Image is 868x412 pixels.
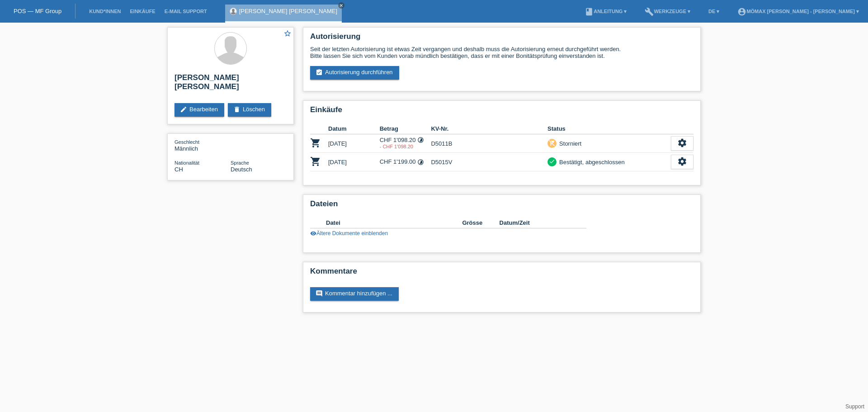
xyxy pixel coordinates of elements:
a: Support [845,403,864,410]
i: assignment_turned_in [316,69,323,76]
i: POSP00025347 [310,137,321,148]
div: Storniert [557,139,581,148]
span: Nationalität [175,160,199,166]
a: editBearbeiten [175,103,224,117]
td: [DATE] [328,153,380,171]
h2: Kommentare [310,267,693,280]
i: book [585,7,594,16]
a: [PERSON_NAME] [PERSON_NAME] [239,8,337,14]
i: remove_shopping_cart [549,140,555,146]
td: [DATE] [328,134,380,153]
i: edit [180,106,187,113]
i: POSP00025819 [310,156,321,167]
i: settings [677,156,687,166]
a: Einkäufe [125,9,160,14]
a: visibilityÄltere Dokumente einblenden [310,230,388,237]
th: Datum [328,123,380,134]
td: CHF 1'098.20 [380,134,431,153]
span: Deutsch [231,166,252,173]
span: Schweiz [175,166,183,173]
i: account_circle [737,7,746,16]
th: Datei [326,218,462,228]
td: D5015V [431,153,547,171]
th: Betrag [380,123,431,134]
a: commentKommentar hinzufügen ... [310,287,399,301]
i: star_border [283,29,292,38]
th: Datum/Zeit [500,218,574,228]
i: delete [233,106,241,113]
i: settings [677,138,687,148]
th: Status [547,123,671,134]
a: deleteLöschen [228,103,271,117]
th: KV-Nr. [431,123,547,134]
span: Sprache [231,160,249,166]
th: Grösse [462,218,499,228]
td: CHF 1'199.00 [380,153,431,171]
i: 12 Raten [417,159,424,166]
a: close [338,2,344,9]
h2: Dateien [310,199,693,213]
i: close [339,3,344,8]
a: buildWerkzeuge ▾ [640,9,695,14]
a: POS — MF Group [14,8,61,14]
a: Kund*innen [85,9,125,14]
a: E-Mail Support [160,9,212,14]
div: 07.08.2025 / neuer vertrag [380,144,431,149]
a: assignment_turned_inAutorisierung durchführen [310,66,399,80]
h2: Einkäufe [310,105,693,119]
a: bookAnleitung ▾ [580,9,631,14]
a: account_circleMömax [PERSON_NAME] - [PERSON_NAME] ▾ [733,9,863,14]
td: D5011B [431,134,547,153]
div: Seit der letzten Autorisierung ist etwas Zeit vergangen und deshalb muss die Autorisierung erneut... [310,46,693,59]
div: Bestätigt, abgeschlossen [557,157,625,167]
a: DE ▾ [704,9,724,14]
div: Männlich [175,138,231,152]
i: comment [316,290,323,297]
i: 12 Raten [417,137,424,143]
i: visibility [310,230,316,237]
h2: [PERSON_NAME] [PERSON_NAME] [175,73,287,96]
h2: Autorisierung [310,32,693,46]
i: check [549,158,555,165]
a: star_border [283,29,292,39]
i: build [645,7,654,16]
span: Geschlecht [175,139,199,145]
